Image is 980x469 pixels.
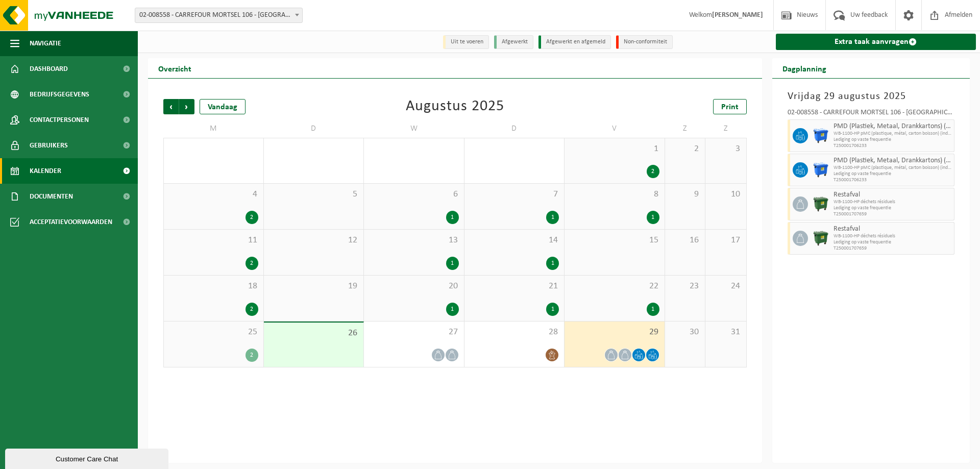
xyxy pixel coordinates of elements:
[776,34,976,50] a: Extra taak aanvragen
[834,233,952,239] span: WB-1100-HP déchets résiduels
[570,235,659,246] span: 15
[647,211,659,224] div: 1
[470,327,559,338] span: 28
[148,58,202,78] h2: Overzicht
[30,56,68,82] span: Dashboard
[710,189,741,200] span: 10
[369,327,459,338] span: 27
[269,281,359,292] span: 19
[616,35,673,49] li: Non-conformiteit
[834,199,952,205] span: WB-1100-HP déchets résiduels
[670,235,700,246] span: 16
[570,189,659,200] span: 8
[772,58,837,78] h2: Dagplanning
[246,257,258,270] div: 2
[834,143,952,149] span: T250001706233
[834,165,952,171] span: WB-1100-HP pMC (plastique, métal, carton boisson) (industrie
[446,257,459,270] div: 1
[369,281,459,292] span: 20
[163,99,179,114] span: Vorige
[710,327,741,338] span: 31
[713,99,747,114] a: Print
[710,235,741,246] span: 17
[670,327,700,338] span: 30
[670,281,700,292] span: 23
[813,196,828,212] img: WB-1100-HPE-GN-01
[179,99,194,114] span: Volgende
[443,35,489,49] li: Uit te voeren
[647,165,659,178] div: 2
[269,189,359,200] span: 5
[834,205,952,211] span: Lediging op vaste frequentie
[813,162,828,178] img: WB-1100-HPE-BE-04
[30,82,89,107] span: Bedrijfsgegevens
[570,143,659,155] span: 1
[813,128,828,143] img: WB-1100-HPE-BE-01
[788,89,955,104] h3: Vrijdag 29 augustus 2025
[169,235,258,246] span: 11
[30,158,61,184] span: Kalender
[364,119,464,138] td: W
[246,349,258,362] div: 2
[538,35,611,49] li: Afgewerkt en afgemeld
[30,107,89,133] span: Contactpersonen
[135,8,303,23] span: 02-008558 - CARREFOUR MORTSEL 106 - MORTSEL
[546,211,559,224] div: 1
[169,281,258,292] span: 18
[169,327,258,338] span: 25
[269,328,359,339] span: 26
[470,189,559,200] span: 7
[30,184,73,209] span: Documenten
[712,11,763,19] strong: [PERSON_NAME]
[834,177,952,183] span: T250001706233
[135,8,302,22] span: 02-008558 - CARREFOUR MORTSEL 106 - MORTSEL
[494,35,533,49] li: Afgewerkt
[30,133,68,158] span: Gebruikers
[470,281,559,292] span: 21
[834,245,952,252] span: T250001707659
[369,235,459,246] span: 13
[834,225,952,233] span: Restafval
[570,281,659,292] span: 22
[246,303,258,316] div: 2
[470,235,559,246] span: 14
[546,257,559,270] div: 1
[834,131,952,137] span: WB-1100-HP pMC (plastique, métal, carton boisson) (industrie
[446,303,459,316] div: 1
[834,122,952,131] span: PMD (Plastiek, Metaal, Drankkartons) (bedrijven)
[710,281,741,292] span: 24
[834,157,952,165] span: PMD (Plastiek, Metaal, Drankkartons) (bedrijven)
[670,143,700,155] span: 2
[30,31,61,56] span: Navigatie
[464,119,565,138] td: D
[834,171,952,177] span: Lediging op vaste frequentie
[647,303,659,316] div: 1
[705,119,746,138] td: Z
[788,109,955,119] div: 02-008558 - CARREFOUR MORTSEL 106 - [GEOGRAPHIC_DATA]
[169,189,258,200] span: 4
[246,211,258,224] div: 2
[369,189,459,200] span: 6
[264,119,364,138] td: D
[30,209,112,235] span: Acceptatievoorwaarden
[406,99,504,114] div: Augustus 2025
[269,235,359,246] span: 12
[570,327,659,338] span: 29
[721,103,739,111] span: Print
[665,119,706,138] td: Z
[710,143,741,155] span: 3
[565,119,665,138] td: V
[834,239,952,245] span: Lediging op vaste frequentie
[834,191,952,199] span: Restafval
[5,447,170,469] iframe: chat widget
[446,211,459,224] div: 1
[200,99,246,114] div: Vandaag
[670,189,700,200] span: 9
[834,211,952,217] span: T250001707659
[163,119,264,138] td: M
[546,303,559,316] div: 1
[813,231,828,246] img: WB-1100-HPE-GN-04
[834,137,952,143] span: Lediging op vaste frequentie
